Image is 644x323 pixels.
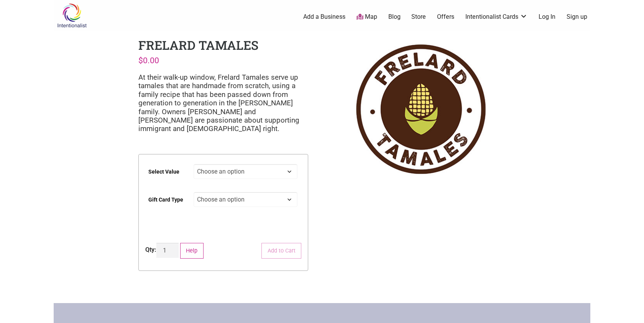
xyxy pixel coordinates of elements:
[138,37,258,53] h1: Frelard Tamales
[138,73,308,133] p: At their walk-up window, Frelard Tamales serve up tamales that are handmade from scratch, using a...
[465,13,527,21] a: Intentionalist Cards
[138,56,143,65] span: $
[411,13,426,21] a: Store
[437,13,454,21] a: Offers
[356,13,377,21] a: Map
[388,13,401,21] a: Blog
[156,243,179,258] input: Product quantity
[261,243,301,259] button: Add to Cart
[303,13,345,21] a: Add a Business
[148,191,183,208] label: Gift Card Type
[567,13,587,21] a: Sign up
[148,163,179,180] label: Select Value
[539,13,555,21] a: Log In
[54,3,90,28] img: Intentionalist
[138,56,159,65] bdi: 0.00
[145,245,156,254] div: Qty:
[180,243,204,259] button: Help
[336,37,506,182] img: Frelard Tamales logo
